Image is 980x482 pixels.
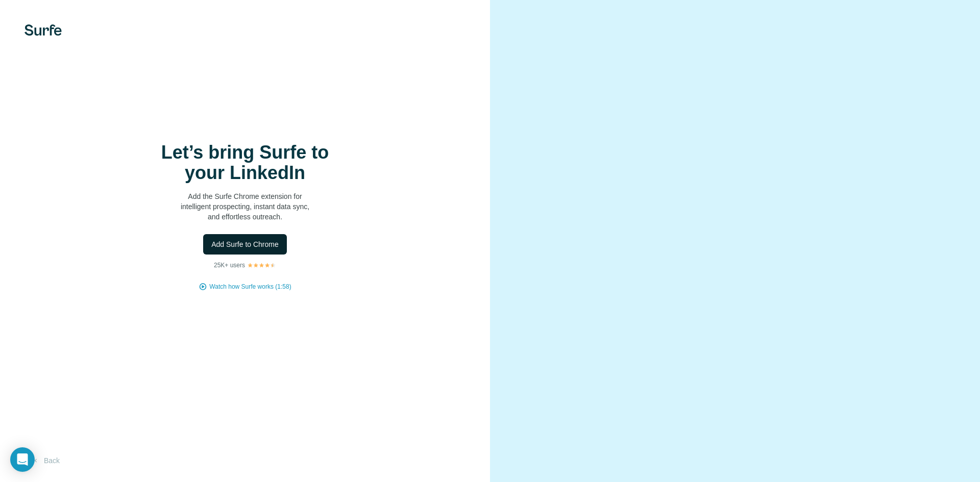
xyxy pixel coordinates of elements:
[214,261,245,270] p: 25K+ users
[203,234,287,255] button: Add Surfe to Chrome
[143,142,347,183] h1: Let’s bring Surfe to your LinkedIn
[10,447,35,472] div: Open Intercom Messenger
[211,239,279,249] span: Add Surfe to Chrome
[143,191,347,222] p: Add the Surfe Chrome extension for intelligent prospecting, instant data sync, and effortless out...
[247,262,276,268] img: Rating Stars
[24,24,62,36] img: Surfe's logo
[24,451,67,470] button: Back
[209,282,291,291] button: Watch how Surfe works (1:58)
